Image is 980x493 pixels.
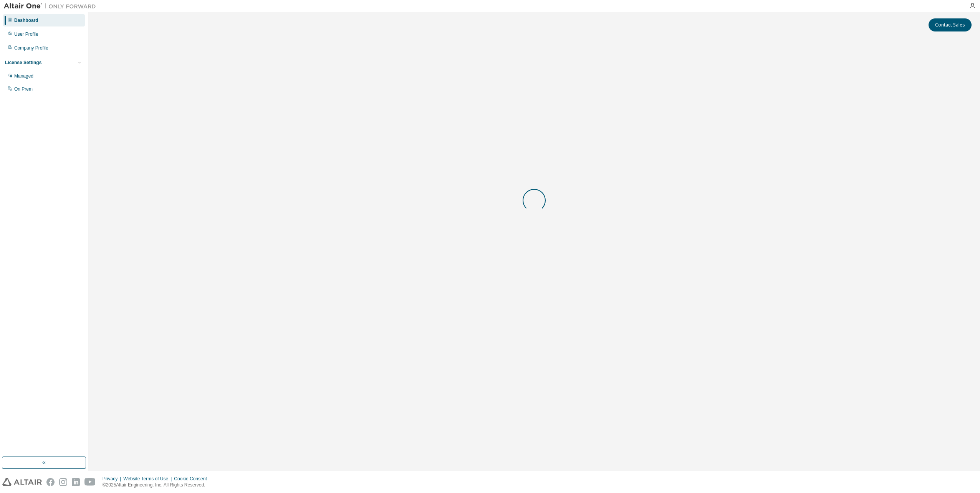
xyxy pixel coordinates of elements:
div: User Profile [14,31,38,37]
div: Website Terms of Use [123,476,174,482]
p: © 2025 Altair Engineering, Inc. All Rights Reserved. [103,482,212,488]
img: linkedin.svg [72,478,80,486]
div: Company Profile [14,45,48,51]
img: youtube.svg [84,478,96,486]
div: Cookie Consent [174,476,211,482]
div: On Prem [14,86,33,92]
img: facebook.svg [46,478,55,486]
div: Managed [14,73,33,79]
img: Altair One [4,2,100,10]
img: altair_logo.svg [2,478,42,486]
button: Contact Sales [929,18,972,31]
div: License Settings [5,60,41,66]
img: instagram.svg [59,478,67,486]
div: Dashboard [14,17,38,23]
div: Privacy [103,476,123,482]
